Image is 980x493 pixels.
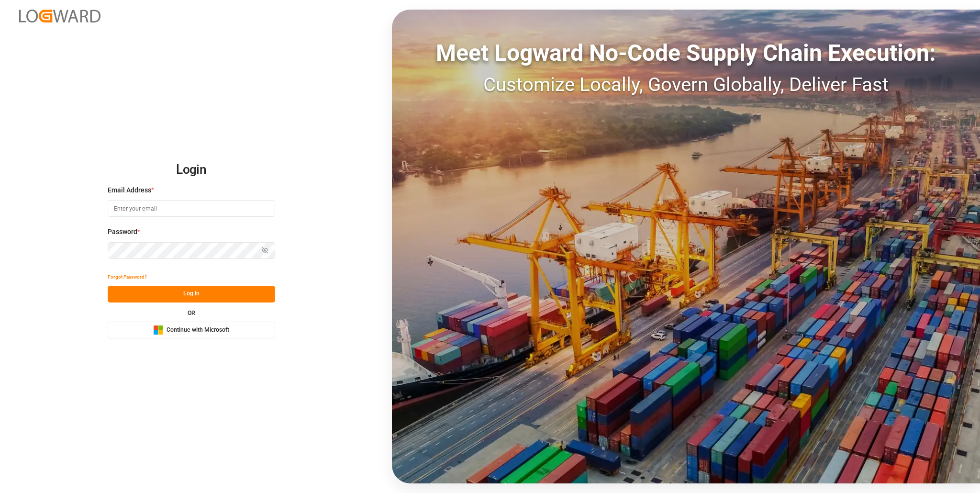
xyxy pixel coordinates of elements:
[392,36,980,70] div: Meet Logward No-Code Supply Chain Execution:
[108,200,275,217] input: Enter your email
[108,322,275,338] button: Continue with Microsoft
[108,185,151,195] span: Email Address
[108,155,275,185] h2: Login
[167,326,229,335] span: Continue with Microsoft
[108,227,137,237] span: Password
[108,269,147,286] button: Forgot Password?
[108,286,275,303] button: Log In
[188,310,195,316] small: OR
[19,10,100,22] img: Logward_new_orange.png
[392,70,980,99] div: Customize Locally, Govern Globally, Deliver Fast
